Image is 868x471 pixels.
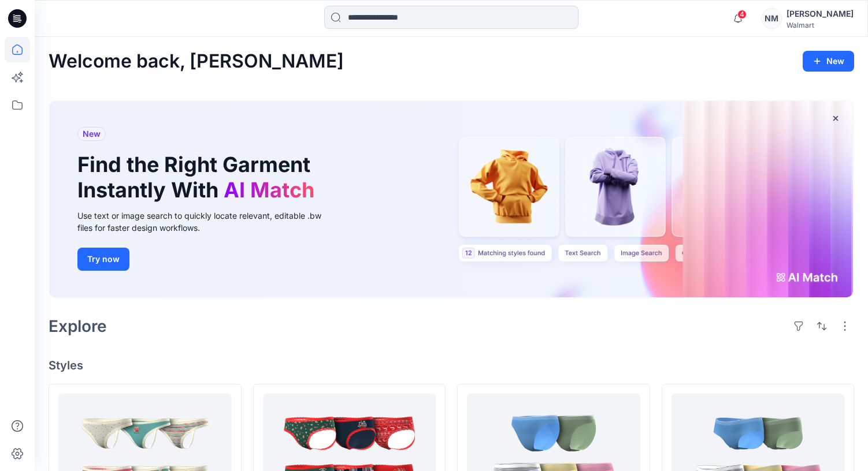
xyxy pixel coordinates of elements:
div: [PERSON_NAME] [787,7,854,21]
div: NM [761,8,782,29]
button: Try now [77,248,129,271]
h4: Styles [49,358,854,372]
span: 4 [737,10,747,19]
h1: Find the Right Garment Instantly With [77,152,320,202]
span: New [83,127,101,141]
h2: Explore [49,317,107,335]
div: Walmart [787,21,854,29]
h2: Welcome back, [PERSON_NAME] [49,51,344,72]
span: AI Match [224,177,314,203]
div: Use text or image search to quickly locate relevant, editable .bw files for faster design workflows. [77,210,337,234]
button: New [803,51,854,72]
